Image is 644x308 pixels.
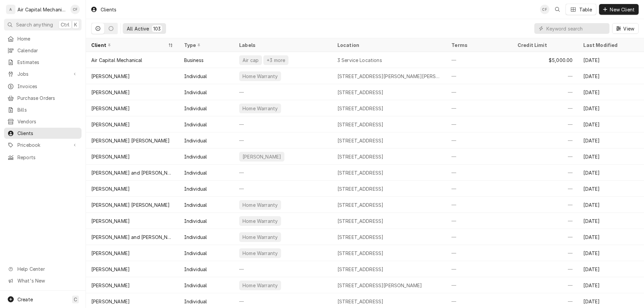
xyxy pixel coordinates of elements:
div: Individual [184,105,207,112]
span: Clients [17,130,78,137]
div: Client [91,42,167,49]
div: Home Warranty [242,282,278,289]
div: [PERSON_NAME] [91,153,130,160]
div: [STREET_ADDRESS] [337,266,384,273]
div: [STREET_ADDRESS][PERSON_NAME][PERSON_NAME][PERSON_NAME] [337,73,441,80]
div: [PERSON_NAME] [PERSON_NAME] [91,201,170,208]
span: C [74,296,77,303]
div: [STREET_ADDRESS] [337,121,384,128]
div: [STREET_ADDRESS] [337,201,384,208]
div: [DATE] [578,277,644,293]
div: Individual [184,298,207,305]
span: Pricebook [17,141,68,148]
a: Go to Pricebook [4,139,82,150]
div: [DATE] [578,229,644,245]
div: [PERSON_NAME] [91,218,130,225]
div: Table [579,6,592,13]
div: Business [184,57,204,64]
div: — [446,213,512,229]
div: — [446,181,512,197]
a: Purchase Orders [4,93,82,104]
div: — [234,132,332,148]
div: [DATE] [578,213,644,229]
div: Individual [184,201,207,208]
div: Home Warranty [242,218,278,225]
span: View [622,25,636,32]
span: What's New [17,277,77,284]
div: — [234,165,332,181]
span: New Client [608,6,636,13]
div: Individual [184,121,207,128]
div: CF [70,5,80,14]
div: — [446,116,512,132]
div: +3 more [266,57,286,64]
div: Individual [184,185,207,192]
div: Last Modified [583,42,637,49]
span: Create [17,297,33,302]
div: All Active [127,25,149,32]
div: Individual [184,169,207,176]
div: — [446,277,512,293]
div: [PERSON_NAME] [242,153,282,160]
div: — [512,148,578,165]
div: [STREET_ADDRESS] [337,169,384,176]
div: [STREET_ADDRESS] [337,153,384,160]
div: — [512,165,578,181]
div: [PERSON_NAME] [91,266,130,273]
div: — [512,197,578,213]
div: Air Capital Mechanical [91,57,143,64]
div: Home Warranty [242,250,278,257]
div: Individual [184,218,207,225]
div: [STREET_ADDRESS] [337,234,384,241]
div: [PERSON_NAME] [91,89,130,96]
div: [DATE] [578,148,644,165]
span: Bills [17,106,78,113]
div: — [512,229,578,245]
div: Individual [184,153,207,160]
div: Charles Faure's Avatar [70,5,80,14]
button: New Client [599,4,639,15]
div: — [446,68,512,84]
div: [STREET_ADDRESS] [337,105,384,112]
span: Calendar [17,47,78,54]
div: — [512,84,578,100]
div: — [512,116,578,132]
div: Location [337,42,441,49]
div: — [512,245,578,261]
div: [PERSON_NAME] and [PERSON_NAME] [91,234,173,241]
span: K [74,21,77,28]
div: — [512,277,578,293]
div: Terms [451,42,505,49]
div: $5,000.00 [512,52,578,68]
span: Vendors [17,118,78,125]
a: Go to Help Center [4,263,82,274]
a: Reports [4,152,82,163]
div: [PERSON_NAME] [91,298,130,305]
div: Home Warranty [242,201,278,208]
div: 103 [153,25,161,32]
div: Type [184,42,227,49]
div: — [446,197,512,213]
div: — [512,181,578,197]
div: Home Warranty [242,73,278,80]
div: [DATE] [578,132,644,148]
div: — [234,116,332,132]
div: — [446,245,512,261]
span: Search anything [16,21,53,28]
a: Estimates [4,57,82,68]
a: Go to What's New [4,275,82,286]
div: [STREET_ADDRESS] [337,137,384,144]
div: — [234,84,332,100]
div: — [446,261,512,277]
div: — [446,229,512,245]
span: Home [17,35,78,42]
div: Individual [184,266,207,273]
a: Clients [4,128,82,139]
div: — [512,213,578,229]
div: [STREET_ADDRESS] [337,250,384,257]
a: Go to Jobs [4,68,82,79]
div: [DATE] [578,116,644,132]
input: Keyword search [546,23,606,34]
div: [PERSON_NAME] [91,282,130,289]
span: Help Center [17,265,77,272]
